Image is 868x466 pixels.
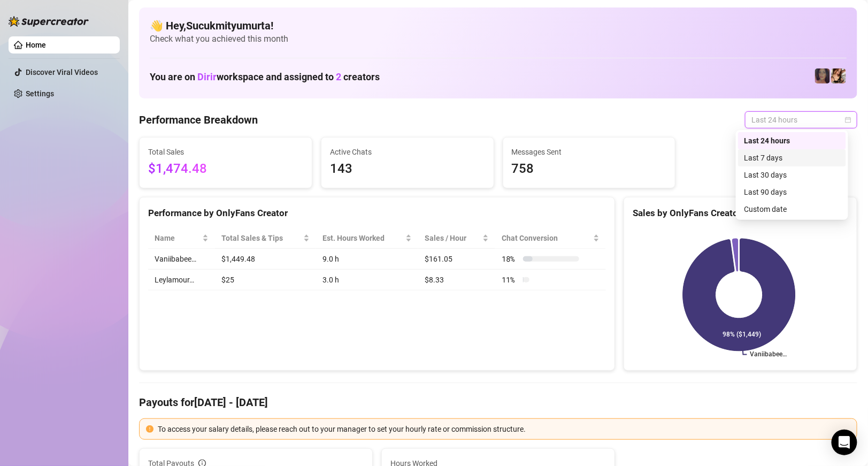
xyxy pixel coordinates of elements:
[148,270,215,291] td: Leylamour…
[26,89,54,98] a: Settings
[139,112,258,127] h4: Performance Breakdown
[831,68,846,83] img: Vaniibabee
[418,249,495,270] td: $161.05
[26,41,46,49] a: Home
[418,270,495,291] td: $8.33
[738,132,846,149] div: Last 24 hours
[158,423,850,435] div: To access your salary details, please reach out to your manager to set your hourly rate or commis...
[845,117,851,123] span: calendar
[197,71,217,82] span: Dirir
[215,249,317,270] td: $1,449.48
[215,270,317,291] td: $25
[512,159,667,179] span: 758
[221,232,302,244] span: Total Sales & Tips
[751,112,851,128] span: Last 24 hours
[146,425,153,433] span: exclamation-circle
[633,206,848,220] div: Sales by OnlyFans Creator
[502,253,519,265] span: 18 %
[744,169,840,181] div: Last 30 days
[148,146,303,158] span: Total Sales
[139,395,857,410] h4: Payouts for [DATE] - [DATE]
[744,152,840,164] div: Last 7 days
[832,430,857,455] div: Open Intercom Messenger
[150,18,847,33] h4: 👋 Hey, Sucukmityumurta !
[150,71,380,83] h1: You are on workspace and assigned to creators
[148,249,215,270] td: Vaniibabee…
[425,232,480,244] span: Sales / Hour
[316,270,418,291] td: 3.0 h
[738,149,846,166] div: Last 7 days
[330,159,485,179] span: 143
[744,186,840,198] div: Last 90 days
[738,201,846,218] div: Custom date
[502,274,519,286] span: 11 %
[322,232,403,244] div: Est. Hours Worked
[215,228,317,249] th: Total Sales & Tips
[738,184,846,201] div: Last 90 days
[9,16,89,27] img: logo-BBDzfeDw.svg
[148,159,303,179] span: $1,474.48
[26,68,98,77] a: Discover Viral Videos
[148,228,215,249] th: Name
[316,249,418,270] td: 9.0 h
[148,206,606,220] div: Performance by OnlyFans Creator
[330,146,485,158] span: Active Chats
[750,351,787,358] text: Vaniibabee…
[150,33,847,45] span: Check what you achieved this month
[502,232,591,244] span: Chat Conversion
[744,203,840,215] div: Custom date
[336,71,341,82] span: 2
[155,232,200,244] span: Name
[418,228,495,249] th: Sales / Hour
[738,166,846,184] div: Last 30 days
[512,146,667,158] span: Messages Sent
[815,68,830,83] img: Leylamour
[495,228,606,249] th: Chat Conversion
[744,135,840,147] div: Last 24 hours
